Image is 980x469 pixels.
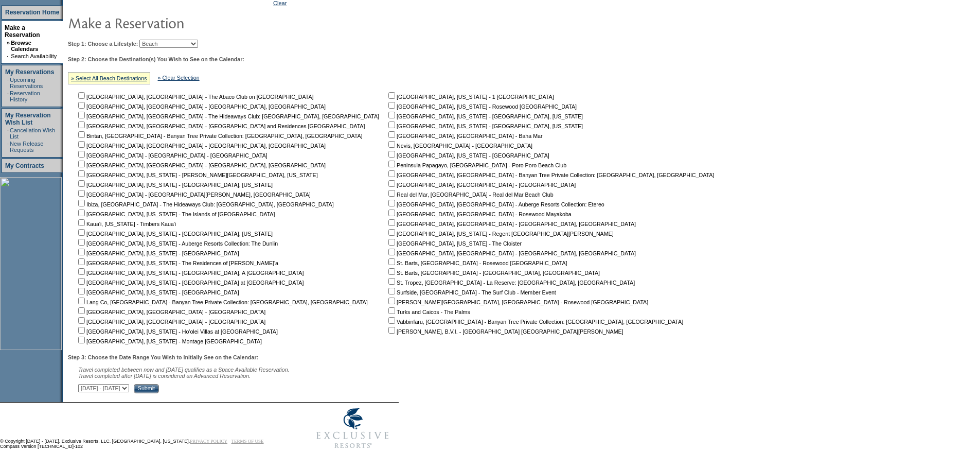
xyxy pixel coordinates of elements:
nobr: [GEOGRAPHIC_DATA], [GEOGRAPHIC_DATA] - [GEOGRAPHIC_DATA], [GEOGRAPHIC_DATA] [76,143,326,149]
b: Step 3: Choose the Date Range You Wish to Initially See on the Calendar: [68,354,258,360]
a: Upcoming Reservations [10,77,43,89]
nobr: [GEOGRAPHIC_DATA], [US_STATE] - [GEOGRAPHIC_DATA] at [GEOGRAPHIC_DATA] [76,280,304,286]
td: · [7,77,9,89]
b: Step 1: Choose a Lifestyle: [68,41,138,47]
nobr: [GEOGRAPHIC_DATA], [US_STATE] - The Residences of [PERSON_NAME]'a [76,260,278,266]
nobr: [GEOGRAPHIC_DATA], [US_STATE] - [GEOGRAPHIC_DATA], [US_STATE] [386,123,583,129]
nobr: Ibiza, [GEOGRAPHIC_DATA] - The Hideaways Club: [GEOGRAPHIC_DATA], [GEOGRAPHIC_DATA] [76,201,334,207]
a: PRIVACY POLICY [190,439,227,444]
nobr: [GEOGRAPHIC_DATA] - [GEOGRAPHIC_DATA] - [GEOGRAPHIC_DATA] [76,152,268,159]
a: Make a Reservation [5,24,40,39]
nobr: St. Tropez, [GEOGRAPHIC_DATA] - La Reserve: [GEOGRAPHIC_DATA], [GEOGRAPHIC_DATA] [386,280,635,286]
td: · [7,90,9,102]
nobr: [GEOGRAPHIC_DATA], [GEOGRAPHIC_DATA] - [GEOGRAPHIC_DATA] and Residences [GEOGRAPHIC_DATA] [76,123,365,129]
span: Travel completed between now and [DATE] qualifies as a Space Available Reservation. [78,367,290,373]
nobr: [GEOGRAPHIC_DATA], [US_STATE] - 1 [GEOGRAPHIC_DATA] [386,94,554,100]
nobr: [GEOGRAPHIC_DATA], [GEOGRAPHIC_DATA] - [GEOGRAPHIC_DATA] [386,182,576,188]
b: Step 2: Choose the Destination(s) You Wish to See on the Calendar: [68,56,244,62]
a: » Select All Beach Destinations [71,75,147,81]
a: Browse Calendars [11,40,38,52]
nobr: [GEOGRAPHIC_DATA], [GEOGRAPHIC_DATA] - Baha Mar [386,133,542,139]
nobr: [GEOGRAPHIC_DATA], [US_STATE] - [GEOGRAPHIC_DATA], [US_STATE] [76,231,273,237]
nobr: [GEOGRAPHIC_DATA], [US_STATE] - The Cloister [386,240,522,247]
a: My Reservations [5,68,54,76]
a: » Clear Selection [158,75,200,81]
a: My Contracts [5,162,44,169]
nobr: [GEOGRAPHIC_DATA], [US_STATE] - [GEOGRAPHIC_DATA], A [GEOGRAPHIC_DATA] [76,270,304,276]
nobr: [GEOGRAPHIC_DATA], [US_STATE] - Auberge Resorts Collection: The Dunlin [76,240,278,247]
nobr: Surfside, [GEOGRAPHIC_DATA] - The Surf Club - Member Event [386,289,556,296]
a: New Release Requests [10,141,43,153]
nobr: [GEOGRAPHIC_DATA], [US_STATE] - [GEOGRAPHIC_DATA] [76,250,239,256]
a: TERMS OF USE [231,439,264,444]
nobr: [GEOGRAPHIC_DATA], [US_STATE] - [GEOGRAPHIC_DATA] [386,152,549,159]
nobr: Turks and Caicos - The Palms [386,309,470,315]
nobr: Kaua'i, [US_STATE] - Timbers Kaua'i [76,221,176,227]
nobr: [GEOGRAPHIC_DATA], [US_STATE] - Ho'olei Villas at [GEOGRAPHIC_DATA] [76,328,278,335]
nobr: [GEOGRAPHIC_DATA], [GEOGRAPHIC_DATA] - [GEOGRAPHIC_DATA], [GEOGRAPHIC_DATA] [76,103,326,110]
a: Cancellation Wish List [10,127,55,140]
nobr: [GEOGRAPHIC_DATA], [US_STATE] - [GEOGRAPHIC_DATA] [76,289,239,296]
nobr: [GEOGRAPHIC_DATA], [GEOGRAPHIC_DATA] - [GEOGRAPHIC_DATA], [GEOGRAPHIC_DATA] [386,221,636,227]
nobr: Lang Co, [GEOGRAPHIC_DATA] - Banyan Tree Private Collection: [GEOGRAPHIC_DATA], [GEOGRAPHIC_DATA] [76,299,368,305]
td: · [7,53,10,59]
nobr: [GEOGRAPHIC_DATA], [US_STATE] - Rosewood [GEOGRAPHIC_DATA] [386,103,577,110]
nobr: [PERSON_NAME], B.V.I. - [GEOGRAPHIC_DATA] [GEOGRAPHIC_DATA][PERSON_NAME] [386,328,623,335]
nobr: [GEOGRAPHIC_DATA], [GEOGRAPHIC_DATA] - Rosewood Mayakoba [386,211,572,217]
a: Reservation History [10,90,40,102]
nobr: [GEOGRAPHIC_DATA], [GEOGRAPHIC_DATA] - [GEOGRAPHIC_DATA] [76,309,265,315]
nobr: [GEOGRAPHIC_DATA], [US_STATE] - Montage [GEOGRAPHIC_DATA] [76,338,262,344]
img: pgTtlMakeReservation.gif [68,12,274,33]
nobr: [GEOGRAPHIC_DATA], [GEOGRAPHIC_DATA] - [GEOGRAPHIC_DATA], [GEOGRAPHIC_DATA] [76,162,326,168]
nobr: St. Barts, [GEOGRAPHIC_DATA] - [GEOGRAPHIC_DATA], [GEOGRAPHIC_DATA] [386,270,600,276]
b: » [7,40,10,46]
td: · [7,127,9,140]
input: Submit [134,384,159,393]
img: Exclusive Resorts [307,403,399,454]
nobr: [GEOGRAPHIC_DATA], [US_STATE] - [PERSON_NAME][GEOGRAPHIC_DATA], [US_STATE] [76,172,318,178]
nobr: Peninsula Papagayo, [GEOGRAPHIC_DATA] - Poro Poro Beach Club [386,162,566,168]
nobr: [GEOGRAPHIC_DATA], [GEOGRAPHIC_DATA] - The Abaco Club on [GEOGRAPHIC_DATA] [76,94,314,100]
nobr: Real del Mar, [GEOGRAPHIC_DATA] - Real del Mar Beach Club [386,192,554,198]
nobr: Travel completed after [DATE] is considered an Advanced Reservation. [78,373,251,379]
a: My Reservation Wish List [5,112,51,126]
nobr: [GEOGRAPHIC_DATA], [GEOGRAPHIC_DATA] - Auberge Resorts Collection: Etereo [386,201,604,207]
nobr: Bintan, [GEOGRAPHIC_DATA] - Banyan Tree Private Collection: [GEOGRAPHIC_DATA], [GEOGRAPHIC_DATA] [76,133,363,139]
nobr: [GEOGRAPHIC_DATA], [US_STATE] - [GEOGRAPHIC_DATA], [US_STATE] [76,182,273,188]
a: Reservation Home [5,9,59,16]
td: · [7,141,9,153]
nobr: [GEOGRAPHIC_DATA], [GEOGRAPHIC_DATA] - [GEOGRAPHIC_DATA], [GEOGRAPHIC_DATA] [386,250,636,256]
nobr: [GEOGRAPHIC_DATA], [US_STATE] - Regent [GEOGRAPHIC_DATA][PERSON_NAME] [386,231,614,237]
nobr: St. Barts, [GEOGRAPHIC_DATA] - Rosewood [GEOGRAPHIC_DATA] [386,260,567,266]
nobr: [GEOGRAPHIC_DATA], [US_STATE] - The Islands of [GEOGRAPHIC_DATA] [76,211,275,217]
nobr: [GEOGRAPHIC_DATA], [US_STATE] - [GEOGRAPHIC_DATA], [US_STATE] [386,113,583,119]
nobr: Nevis, [GEOGRAPHIC_DATA] - [GEOGRAPHIC_DATA] [386,143,532,149]
nobr: [GEOGRAPHIC_DATA], [GEOGRAPHIC_DATA] - The Hideaways Club: [GEOGRAPHIC_DATA], [GEOGRAPHIC_DATA] [76,113,379,119]
nobr: Vabbinfaru, [GEOGRAPHIC_DATA] - Banyan Tree Private Collection: [GEOGRAPHIC_DATA], [GEOGRAPHIC_DATA] [386,319,683,325]
a: Search Availability [11,53,57,59]
nobr: [PERSON_NAME][GEOGRAPHIC_DATA], [GEOGRAPHIC_DATA] - Rosewood [GEOGRAPHIC_DATA] [386,299,648,305]
nobr: [GEOGRAPHIC_DATA], [GEOGRAPHIC_DATA] - Banyan Tree Private Collection: [GEOGRAPHIC_DATA], [GEOGRA... [386,172,714,178]
nobr: [GEOGRAPHIC_DATA], [GEOGRAPHIC_DATA] - [GEOGRAPHIC_DATA] [76,319,265,325]
nobr: [GEOGRAPHIC_DATA] - [GEOGRAPHIC_DATA][PERSON_NAME], [GEOGRAPHIC_DATA] [76,192,311,198]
